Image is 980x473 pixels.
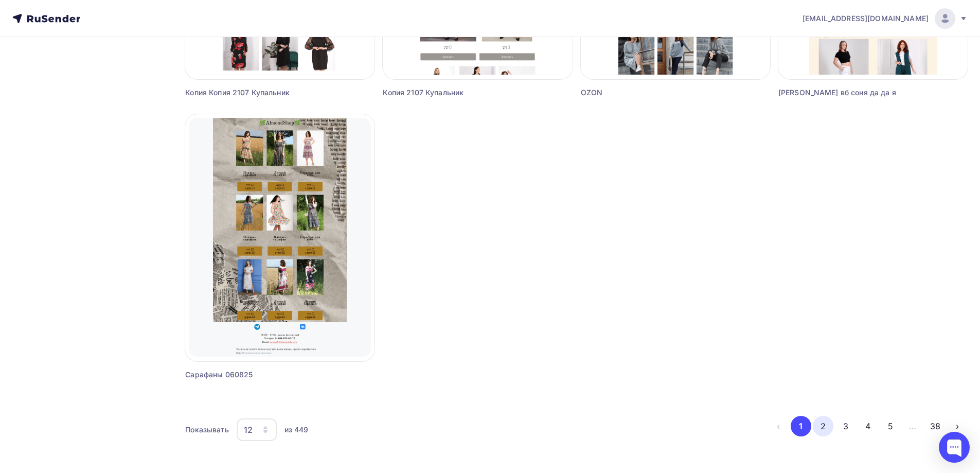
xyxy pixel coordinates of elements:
div: Копия Копия 2107 Купальник [185,87,327,98]
div: OZON [581,87,723,98]
div: [PERSON_NAME] вб соня да да я [778,87,920,98]
div: 12 [244,424,253,436]
div: Показывать [185,425,228,435]
button: Go to next page [947,416,968,436]
button: Go to page 3 [835,416,856,436]
button: Go to page 4 [858,416,878,436]
button: Go to page 5 [880,416,901,436]
button: Go to page 38 [925,416,946,436]
div: из 449 [284,425,309,435]
div: Сарафаны 060825 [185,370,327,380]
a: [EMAIL_ADDRESS][DOMAIN_NAME] [803,8,968,29]
span: [EMAIL_ADDRESS][DOMAIN_NAME] [803,13,929,24]
button: 12 [236,418,277,442]
button: Go to page 1 [791,416,811,436]
button: Go to page 2 [813,416,833,436]
div: Копия 2107 Купальник [383,87,525,98]
ul: Pagination [768,416,968,436]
